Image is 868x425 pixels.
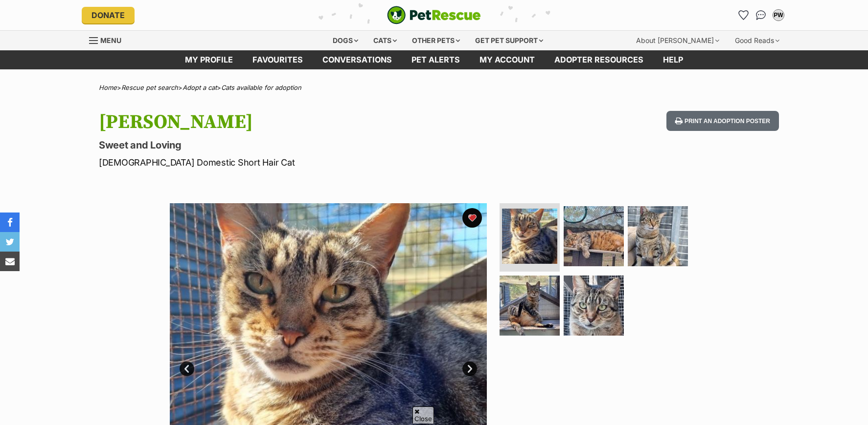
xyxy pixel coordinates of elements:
a: PetRescue [387,6,481,24]
a: Adopt a cat [183,84,217,91]
img: Photo of Nancy [500,276,560,336]
ul: Account quick links [735,7,786,23]
p: [DEMOGRAPHIC_DATA] Domestic Short Hair Cat [99,156,513,169]
a: Pet alerts [402,50,470,69]
a: Menu [89,31,128,48]
img: Photo of Nancy [564,276,624,336]
a: Home [99,84,117,91]
img: Photo of Nancy [628,206,688,266]
h1: [PERSON_NAME] [99,111,513,133]
button: favourite [462,208,482,228]
a: Favourites [735,7,751,23]
span: Close [412,406,434,424]
button: My account [771,7,786,23]
div: Cats [366,31,404,50]
img: Photo of Nancy [564,206,624,266]
img: chat-41dd97257d64d25036548639549fe6c8038ab92f7586957e7f3b1b290dea8141.svg [756,10,766,20]
button: Print an adoption poster [666,111,779,131]
a: Rescue pet search [121,84,178,91]
a: My account [470,50,545,69]
a: conversations [313,50,402,69]
img: logo-cat-932fe2b9b8326f06289b0f2fb663e598f794de774fb13d1741a6617ecf9a85b4.svg [387,6,481,24]
div: PW [774,10,783,20]
a: Adopter resources [545,50,653,69]
div: About [PERSON_NAME] [629,31,726,50]
div: Get pet support [468,31,550,50]
a: Next [462,361,477,376]
a: Conversations [753,7,769,23]
a: My profile [175,50,243,69]
div: Other pets [405,31,467,50]
a: Donate [82,7,135,23]
a: Favourites [243,50,313,69]
div: Good Reads [728,31,786,50]
span: Menu [100,36,121,44]
a: Prev [180,361,194,376]
a: Cats available for adoption [221,84,301,91]
div: > > > [74,84,794,91]
img: Photo of Nancy [502,209,557,264]
a: Help [653,50,693,69]
div: Dogs [326,31,365,50]
p: Sweet and Loving [99,138,513,152]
